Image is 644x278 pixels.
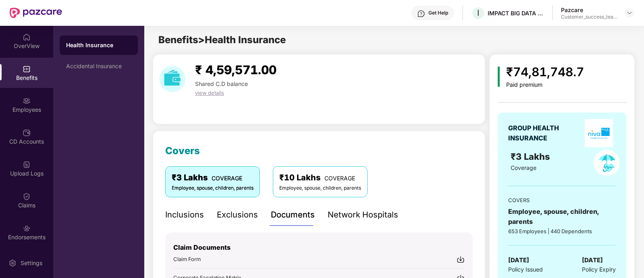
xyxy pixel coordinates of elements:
[508,255,529,265] span: [DATE]
[212,175,242,182] span: COVERAGE
[594,150,620,176] img: policyIcon
[23,65,31,73] img: svg+xml;base64,PHN2ZyBpZD0iQmVuZWZpdHMiIHhtbG5zPSJodHRwOi8vd3d3LnczLm9yZy8yMDAwL3N2ZyIgd2lkdGg9Ij...
[195,63,276,77] span: ₹ 4,59,571.00
[324,175,355,182] span: COVERAGE
[508,265,543,274] span: Policy Issued
[328,209,398,221] div: Network Hospitals
[173,242,465,253] p: Claim Documents
[626,10,633,16] img: svg+xml;base64,PHN2ZyBpZD0iRHJvcGRvd24tMzJ4MzIiIHhtbG5zPSJodHRwOi8vd3d3LnczLm9yZy8yMDAwL3N2ZyIgd2...
[508,227,616,235] div: 653 Employees | 440 Dependents
[23,97,31,105] img: svg+xml;base64,PHN2ZyBpZD0iRW1wbG95ZWVzIiB4bWxucz0iaHR0cDovL3d3dy53My5vcmcvMjAwMC9zdmciIHdpZHRoPS...
[508,207,616,227] div: Employee, spouse, children, parents
[508,196,616,204] div: COVERS
[561,14,617,20] div: Customer_success_team_lead
[477,8,479,18] span: I
[506,82,584,88] div: Paid premium
[158,34,286,46] span: Benefits > Health Insurance
[172,171,253,184] div: ₹3 Lakhs
[585,119,613,147] img: insurerLogo
[23,161,31,169] img: svg+xml;base64,PHN2ZyBpZD0iVXBsb2FkX0xvZ3MiIGRhdGEtbmFtZT0iVXBsb2FkIExvZ3MiIHhtbG5zPSJodHRwOi8vd3...
[498,67,500,87] img: icon
[8,259,17,267] img: svg+xml;base64,PHN2ZyBpZD0iU2V0dGluZy0yMHgyMCIgeG1sbnM9Imh0dHA6Ly93d3cudzMub3JnLzIwMDAvc3ZnIiB3aW...
[165,209,204,221] div: Inclusions
[488,9,544,17] div: IMPACT BIG DATA ANALYSIS PRIVATE LIMITED
[457,255,465,263] img: svg+xml;base64,PHN2ZyBpZD0iRG93bmxvYWQtMjR4MjQiIHhtbG5zPSJodHRwOi8vd3d3LnczLm9yZy8yMDAwL3N2ZyIgd2...
[217,209,258,221] div: Exclusions
[195,80,248,87] span: Shared C.D balance
[23,192,31,201] img: svg+xml;base64,PHN2ZyBpZD0iQ2xhaW0iIHhtbG5zPSJodHRwOi8vd3d3LnczLm9yZy8yMDAwL3N2ZyIgd2lkdGg9IjIwIi...
[18,259,45,267] div: Settings
[10,8,62,18] img: New Pazcare Logo
[582,255,603,265] span: [DATE]
[195,90,224,96] span: view details
[173,256,201,262] span: Claim Form
[172,184,253,192] div: Employee, spouse, children, parents
[511,164,536,171] span: Coverage
[66,63,131,69] div: Accidental Insurance
[582,265,616,274] span: Policy Expiry
[508,123,579,143] div: GROUP HEALTH INSURANCE
[165,145,200,157] span: Covers
[506,63,584,82] div: ₹74,81,748.7
[66,41,131,49] div: Health Insurance
[23,33,31,41] img: svg+xml;base64,PHN2ZyBpZD0iSG9tZSIgeG1sbnM9Imh0dHA6Ly93d3cudzMub3JnLzIwMDAvc3ZnIiB3aWR0aD0iMjAiIG...
[23,129,31,137] img: svg+xml;base64,PHN2ZyBpZD0iQ0RfQWNjb3VudHMiIGRhdGEtbmFtZT0iQ0QgQWNjb3VudHMiIHhtbG5zPSJodHRwOi8vd3...
[279,171,361,184] div: ₹10 Lakhs
[271,209,315,221] div: Documents
[23,224,31,232] img: svg+xml;base64,PHN2ZyBpZD0iRW5kb3JzZW1lbnRzIiB4bWxucz0iaHR0cDovL3d3dy53My5vcmcvMjAwMC9zdmciIHdpZH...
[428,10,448,16] div: Get Help
[417,10,425,18] img: svg+xml;base64,PHN2ZyBpZD0iSGVscC0zMngzMiIgeG1sbnM9Imh0dHA6Ly93d3cudzMub3JnLzIwMDAvc3ZnIiB3aWR0aD...
[511,151,553,162] span: ₹3 Lakhs
[159,66,185,92] img: download
[561,6,617,14] div: Pazcare
[279,184,361,192] div: Employee, spouse, children, parents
